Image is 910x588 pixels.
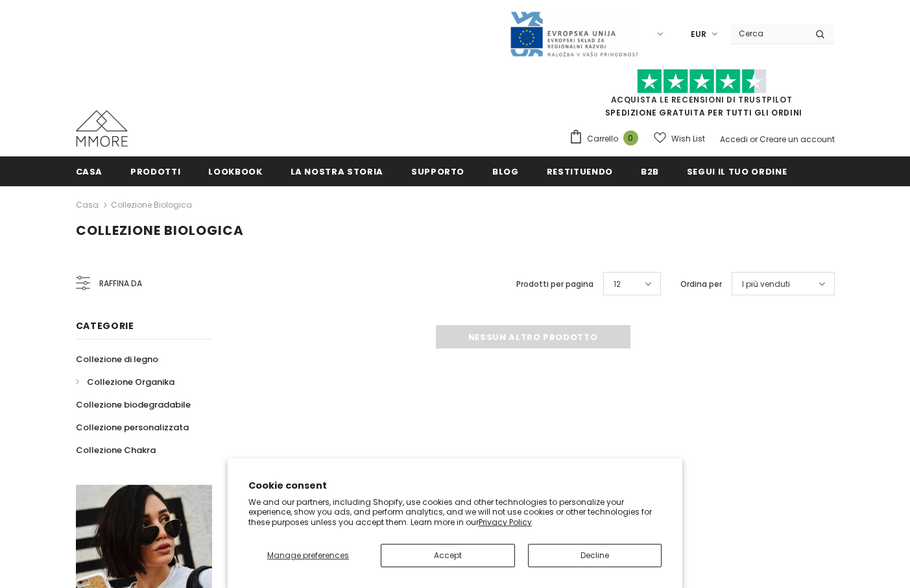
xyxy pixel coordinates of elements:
[547,165,613,178] span: Restituendo
[87,376,174,388] span: Collezione Organika
[623,130,638,145] span: 0
[691,28,706,41] span: EUR
[654,127,705,150] a: Wish List
[492,165,519,178] span: Blog
[99,276,142,291] span: Raffina da
[76,110,128,147] img: Casi MMORE
[291,156,383,186] a: La nostra storia
[76,221,244,239] span: Collezione biologica
[291,165,383,178] span: La nostra storia
[479,517,532,528] a: Privacy Policy
[614,278,621,291] span: 12
[76,319,134,332] span: Categorie
[411,156,464,186] a: supporto
[76,398,191,411] span: Collezione biodegradabile
[528,544,662,567] button: Decline
[687,156,787,186] a: Segui il tuo ordine
[76,421,189,434] span: Collezione personalizzata
[569,129,645,149] a: Carrello 0
[720,134,748,145] a: Accedi
[76,393,191,416] a: Collezione biodegradabile
[641,165,659,178] span: B2B
[76,444,156,456] span: Collezione Chakra
[130,165,180,178] span: Prodotti
[76,156,103,186] a: Casa
[569,75,835,118] span: SPEDIZIONE GRATUITA PER TUTTI GLI ORDINI
[248,479,662,493] h2: Cookie consent
[611,94,793,105] a: Acquista le recensioni di TrustPilot
[671,132,705,145] span: Wish List
[516,278,593,291] label: Prodotti per pagina
[547,156,613,186] a: Restituendo
[267,550,349,561] span: Manage preferences
[637,69,767,94] img: Fidati di Pilot Stars
[248,497,662,528] p: We and our partners, including Shopify, use cookies and other technologies to personalize your ex...
[641,156,659,186] a: B2B
[750,134,758,145] span: or
[208,156,262,186] a: Lookbook
[248,544,368,567] button: Manage preferences
[76,197,99,213] a: Casa
[76,416,189,439] a: Collezione personalizzata
[731,24,806,43] input: Search Site
[130,156,180,186] a: Prodotti
[509,28,639,39] a: Javni Razpis
[742,278,790,291] span: I più venduti
[76,371,174,393] a: Collezione Organika
[509,10,639,58] img: Javni Razpis
[760,134,835,145] a: Creare un account
[381,544,514,567] button: Accept
[76,165,103,178] span: Casa
[111,199,192,210] a: Collezione biologica
[687,165,787,178] span: Segui il tuo ordine
[76,348,158,371] a: Collezione di legno
[411,165,464,178] span: supporto
[76,353,158,365] span: Collezione di legno
[76,439,156,461] a: Collezione Chakra
[680,278,722,291] label: Ordina per
[587,132,618,145] span: Carrello
[492,156,519,186] a: Blog
[208,165,262,178] span: Lookbook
